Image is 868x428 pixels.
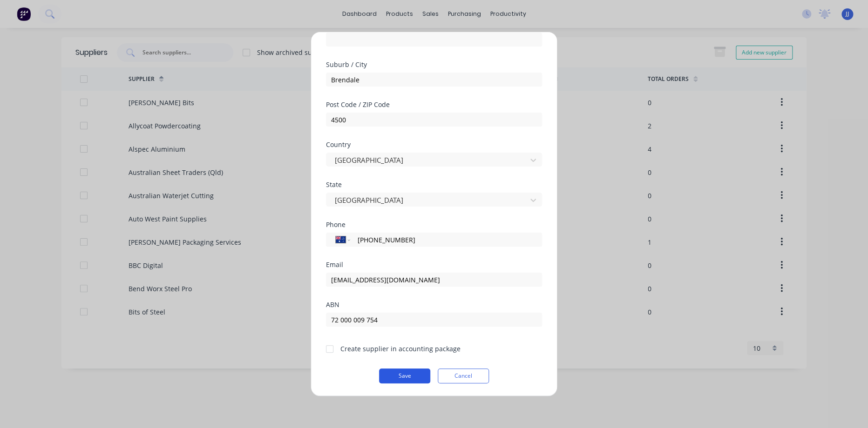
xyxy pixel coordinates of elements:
div: Phone [326,221,542,228]
div: Country [326,141,542,148]
button: Cancel [438,368,489,383]
div: Email [326,261,542,268]
button: Save [379,368,430,383]
div: Create supplier in accounting package [340,344,461,354]
div: Post Code / ZIP Code [326,101,542,108]
div: Suburb / City [326,61,542,68]
div: ABN [326,301,542,308]
div: State [326,181,542,188]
